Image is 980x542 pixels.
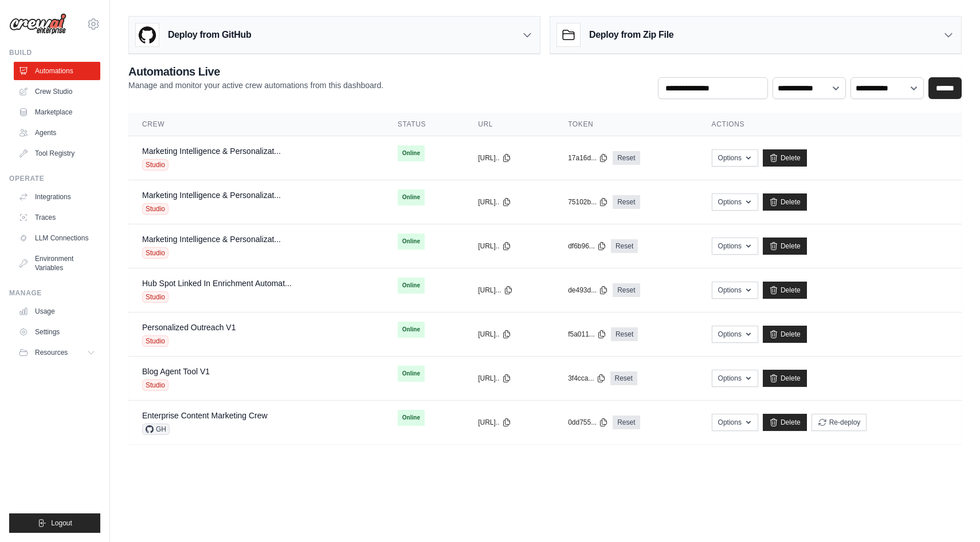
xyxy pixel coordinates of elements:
a: Usage [14,302,100,321]
a: Delete [763,193,807,211]
h3: Deploy from GitHub [168,28,251,42]
p: Manage and monitor your active crew automations from this dashboard. [128,80,383,91]
a: Marketing Intelligence & Personalizat... [142,147,281,156]
a: Delete [763,370,807,387]
a: Crew Studio [14,82,100,101]
a: Reset [613,416,640,429]
a: Delete [763,282,807,299]
a: Tool Registry [14,144,100,163]
button: 75102b... [568,197,608,207]
span: Online [398,410,425,426]
span: Studio [142,379,168,391]
button: de493d... [568,286,608,295]
span: Studio [142,247,168,259]
button: 3f4cca... [568,374,605,383]
span: Online [398,145,425,161]
span: Studio [142,335,168,347]
button: Options [712,326,758,343]
button: Options [712,282,758,299]
a: Reset [611,239,638,253]
th: Token [554,113,697,136]
a: Reset [611,327,638,341]
h2: Automations Live [128,64,383,80]
div: Build [9,48,100,57]
button: df6b96... [568,242,606,251]
button: Re-deploy [812,414,867,431]
button: Options [712,193,758,211]
button: 0dd755... [568,418,608,427]
a: Integrations [14,188,100,206]
a: Automations [14,62,100,80]
a: Hub Spot Linked In Enrichment Automat... [142,279,292,288]
a: LLM Connections [14,229,100,247]
img: Logo [9,13,66,35]
span: Online [398,234,425,250]
span: Studio [142,203,168,215]
a: Reset [613,283,640,297]
button: Logout [9,513,100,533]
div: Manage [9,288,100,298]
span: GH [142,424,170,435]
a: Marketing Intelligence & Personalizat... [142,191,281,200]
button: Resources [14,343,100,362]
span: Studio [142,159,168,171]
a: Delete [763,414,807,431]
a: Traces [14,208,100,227]
span: Online [398,322,425,338]
button: f5a011... [568,330,606,339]
a: Delete [763,149,807,167]
a: Settings [14,323,100,341]
span: Online [398,366,425,382]
a: Reset [613,195,640,209]
div: Operate [9,174,100,183]
a: Delete [763,326,807,343]
a: Enterprise Content Marketing Crew [142,411,268,420]
span: Online [398,278,425,294]
img: GitHub Logo [136,23,159,46]
a: Personalized Outreach V1 [142,323,236,332]
th: URL [464,113,554,136]
span: Online [398,189,425,205]
a: Reset [610,371,637,385]
h3: Deploy from Zip File [589,28,673,42]
th: Crew [128,113,384,136]
a: Reset [613,151,640,165]
a: Marketing Intelligence & Personalizat... [142,235,281,244]
a: Environment Variables [14,250,100,277]
button: 17a16d... [568,153,608,163]
button: Options [712,414,758,431]
span: Resources [35,348,68,357]
button: Options [712,370,758,387]
span: Logout [51,519,72,528]
button: Options [712,238,758,255]
button: Options [712,149,758,167]
a: Agents [14,124,100,142]
span: Studio [142,291,168,303]
th: Actions [698,113,962,136]
a: Delete [763,238,807,255]
a: Marketplace [14,103,100,121]
a: Blog Agent Tool V1 [142,367,210,376]
th: Status [384,113,464,136]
